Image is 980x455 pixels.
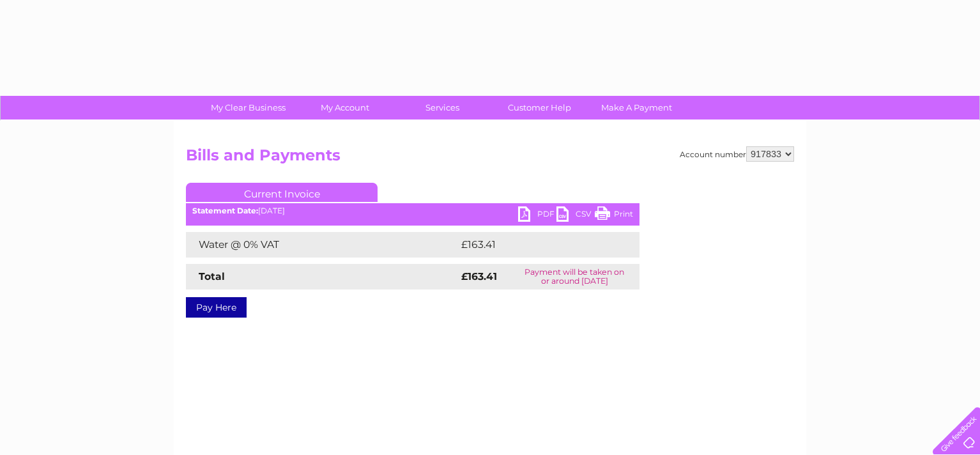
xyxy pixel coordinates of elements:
a: Services [390,96,495,120]
a: Make A Payment [584,96,689,120]
strong: Total [199,270,225,282]
a: PDF [518,206,556,225]
b: Statement Date: [192,206,258,215]
td: £163.41 [458,232,615,258]
a: CSV [556,206,595,225]
a: Pay Here [186,297,247,318]
h2: Bills and Payments [186,146,794,171]
td: Payment will be taken on or around [DATE] [510,264,639,289]
a: Customer Help [487,96,592,120]
div: [DATE] [186,206,639,215]
a: Current Invoice [186,183,378,202]
td: Water @ 0% VAT [186,232,458,258]
a: My Account [293,96,398,120]
strong: £163.41 [461,270,497,282]
a: Print [595,206,633,225]
div: Account number [680,146,794,162]
a: My Clear Business [195,96,301,120]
